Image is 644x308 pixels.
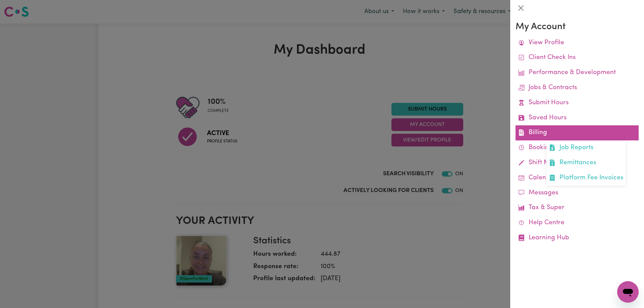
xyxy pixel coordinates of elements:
[516,186,639,201] a: Messages
[516,50,639,65] a: Client Check Ins
[546,156,626,171] a: Remittances
[516,96,639,111] a: Submit Hours
[516,125,639,140] a: BillingJob ReportsRemittancesPlatform Fee Invoices
[516,80,639,96] a: Jobs & Contracts
[516,65,639,80] a: Performance & Development
[516,3,526,13] button: Close
[516,111,639,126] a: Saved Hours
[617,281,639,303] iframe: Button to launch messaging window
[516,140,639,156] a: Bookings
[516,171,639,186] a: Calendar
[516,21,639,33] h3: My Account
[516,36,639,51] a: View Profile
[546,140,626,156] a: Job Reports
[516,215,639,231] a: Help Centre
[516,200,639,215] a: Tax & Super
[516,231,639,246] a: Learning Hub
[546,171,626,186] a: Platform Fee Invoices
[516,156,639,171] a: Shift Notes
